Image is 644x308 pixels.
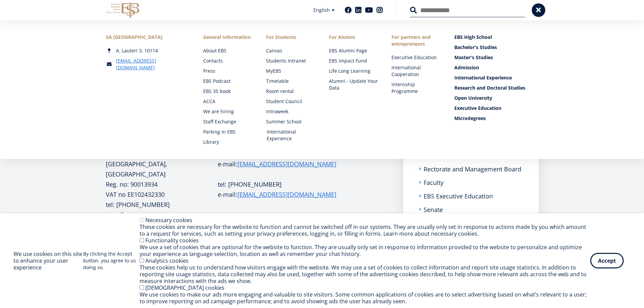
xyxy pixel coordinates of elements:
label: Functionality cookies [145,237,199,244]
div: These cookies are necessary for the website to function and cannot be switched off in our systems... [140,223,590,237]
a: Contacts [203,57,253,64]
a: EBS Impact Fund [329,57,378,64]
button: Accept [590,253,624,268]
div: SA [GEOGRAPHIC_DATA] [106,34,190,41]
a: Library [203,139,253,145]
a: Microdegrees [454,115,539,122]
p: e-mail: [218,189,346,199]
a: Instagram [376,7,383,14]
label: Analytics cookies [145,257,189,264]
a: Student Council [266,98,315,105]
label: [DEMOGRAPHIC_DATA] cookies [145,284,224,291]
p: By clicking the Accept button, you agree to us doing so. [83,251,140,271]
a: Executive Education [391,54,441,61]
a: [EMAIL_ADDRESS][DOMAIN_NAME] [237,159,336,169]
a: Rectorate and Management Board [424,166,521,172]
a: MyEBS [266,68,315,74]
h2: We use cookies on this site to enhance your user experience [14,251,83,271]
a: Staff Exchange [203,118,253,125]
a: Alumni - Update Your Data [329,78,378,91]
p: A. Lauteri 3, 10114 [GEOGRAPHIC_DATA], [GEOGRAPHIC_DATA] Reg. no: 90013934 [106,149,218,189]
a: Students Intranet [266,57,315,64]
a: Room rental [266,88,315,95]
a: EBS 35 book [203,88,253,95]
div: These cookies help us to understand how visitors engage with the website. We may use a set of coo... [140,264,590,284]
p: tel: [PHONE_NUMBER] [218,179,346,189]
a: Youtube [365,7,373,14]
a: ACCA [203,98,253,105]
span: For Alumni [329,34,378,41]
a: Summer School [266,118,315,125]
a: EBS Alumni Page [329,47,378,54]
a: Faculty [424,179,444,186]
a: Introweek [266,108,315,115]
a: EBS Executive Education [424,193,493,199]
div: We use a set of cookies that are optional for the website to function. They are usually only set ... [140,244,590,257]
a: Admission [454,64,539,71]
p: tel: [PHONE_NUMBER] e-mail: [218,149,346,169]
a: Master's Studies [454,54,539,61]
a: We are hiring [203,108,253,115]
a: Life Long Learning [329,68,378,74]
a: Linkedin [355,7,362,14]
a: Timetable [266,78,315,85]
a: Senate [424,206,443,213]
div: We use cookies to make our ads more engaging and valuable to site visitors. Some common applicati... [140,291,590,305]
a: EBS Podcast [203,78,253,85]
a: Administration [424,152,466,159]
a: International Experience [454,74,539,81]
a: Executive Education [454,105,539,112]
a: [EMAIL_ADDRESS][DOMAIN_NAME] [237,189,336,199]
span: General Information [203,34,253,41]
a: [EMAIL_ADDRESS][DOMAIN_NAME] [116,57,190,71]
a: Open University [454,95,539,101]
a: For Students [266,34,315,41]
a: Parking in EBS [203,128,253,135]
div: A. Lauteri 3, 10114 [106,47,190,54]
a: About EBS [203,47,253,54]
a: International Cooperation [391,64,441,78]
a: Facebook [345,7,352,14]
a: Research and Doctoral Studies [454,85,539,91]
a: Internship Programme [391,81,441,95]
a: EBS High School [454,34,539,41]
span: For partners and entrepreneurs [391,34,441,47]
a: Press [203,68,253,74]
a: International Experience [267,128,316,142]
a: Bachelor's Studies [454,44,539,51]
label: Necessary cookies [145,216,192,224]
p: tel: [PHONE_NUMBER] e-mail: [106,199,218,240]
p: VAT no EE102432330 [106,189,218,199]
a: Canvas [266,47,315,54]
